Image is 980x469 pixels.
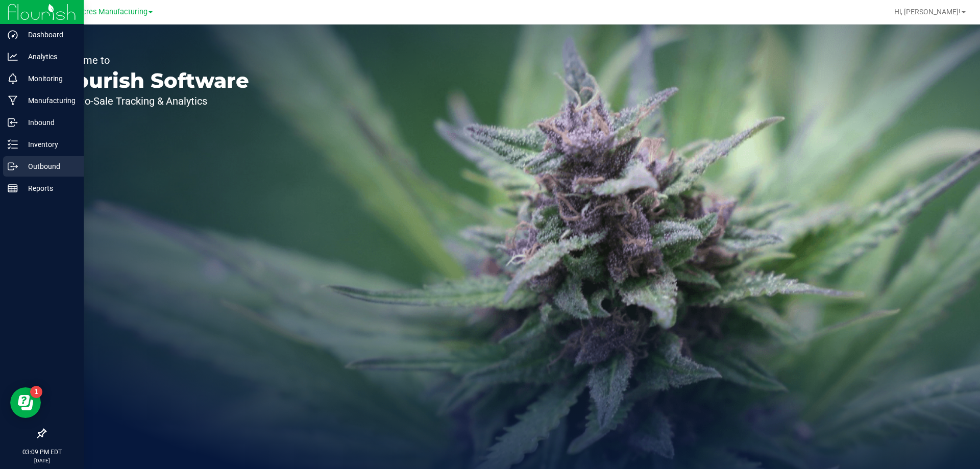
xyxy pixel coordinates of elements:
[8,52,18,62] inline-svg: Analytics
[55,96,249,106] p: Seed-to-Sale Tracking & Analytics
[56,8,148,16] span: Green Acres Manufacturing
[8,73,18,84] inline-svg: Monitoring
[18,182,79,194] p: Reports
[8,117,18,128] inline-svg: Inbound
[5,457,79,464] p: [DATE]
[30,386,42,398] iframe: Resource center unread badge
[5,448,79,457] p: 03:09 PM EDT
[18,160,79,172] p: Outbound
[55,55,249,65] p: Welcome to
[8,183,18,193] inline-svg: Reports
[18,29,79,41] p: Dashboard
[18,138,79,151] p: Inventory
[18,72,79,85] p: Monitoring
[18,116,79,129] p: Inbound
[8,161,18,171] inline-svg: Outbound
[8,30,18,40] inline-svg: Dashboard
[55,70,249,91] p: Flourish Software
[8,95,18,106] inline-svg: Manufacturing
[18,51,79,63] p: Analytics
[894,8,961,16] span: Hi, [PERSON_NAME]!
[8,139,18,150] inline-svg: Inventory
[10,387,41,418] iframe: Resource center
[18,94,79,107] p: Manufacturing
